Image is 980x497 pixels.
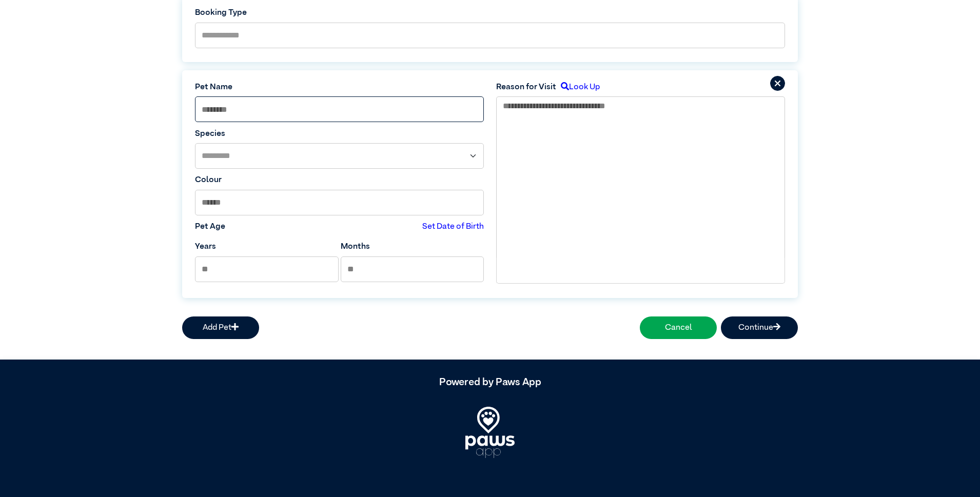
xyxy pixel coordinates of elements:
[182,376,798,388] h5: Powered by Paws App
[422,221,484,233] label: Set Date of Birth
[465,407,515,458] img: PawsApp
[341,241,370,253] label: Months
[195,7,785,19] label: Booking Type
[721,316,798,339] button: Continue
[195,128,484,140] label: Species
[640,316,717,339] button: Cancel
[195,174,484,186] label: Colour
[195,221,225,233] label: Pet Age
[195,81,484,93] label: Pet Name
[496,81,556,93] label: Reason for Visit
[556,81,600,93] label: Look Up
[182,316,259,339] button: Add Pet
[195,241,216,253] label: Years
